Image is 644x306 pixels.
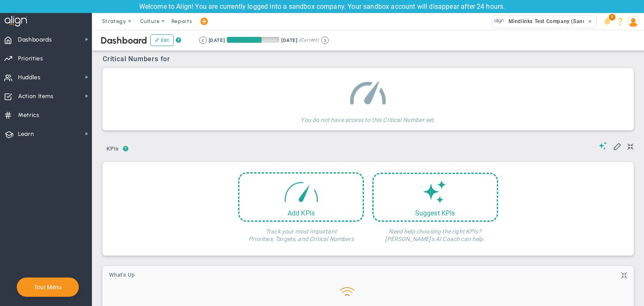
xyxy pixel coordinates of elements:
[140,18,160,24] span: Culture
[614,13,627,30] li: Help & Frequently Asked Questions (FAQ)
[609,14,615,21] span: 1
[18,31,52,49] span: Dashboards
[601,13,614,30] li: Announcements
[494,16,504,26] img: 33514.Company.photo
[18,106,39,124] span: Metrics
[150,34,174,46] button: Edit
[102,18,126,24] span: Strategy
[103,55,172,63] span: Critical Numbers for
[103,142,123,156] span: KPIs
[18,50,43,67] span: Priorities
[199,36,207,44] button: Go to previous period
[628,16,639,27] img: 207982.Person.photo
[374,209,497,217] div: Suggest KPIs
[299,36,319,44] span: (Current)
[18,69,41,86] span: Huddles
[31,283,64,291] button: Tour Menu
[321,36,329,44] button: Go to next period
[227,37,279,43] div: Period Progress: 66% Day 60 of 90 with 30 remaining.
[18,125,34,143] span: Learn
[18,88,54,105] span: Action Items
[103,142,123,157] button: KPIs
[584,16,596,28] span: select
[613,142,621,150] span: Edit My KPIs
[372,222,498,243] h4: Need help choosing the right KPIs? [PERSON_NAME]'s AI Coach can help.
[504,16,597,27] span: Mindlinks Test Company (Sandbox)
[209,36,225,44] div: [DATE]
[301,110,435,124] h4: You do not have access to this Critical Number set.
[238,222,364,243] h4: Track your most important Priorities, Targets, and Critical Numbers
[101,35,147,46] span: Dashboard
[281,36,297,44] div: [DATE]
[599,142,607,150] span: Suggestions (AI Feature)
[167,13,197,30] span: Reports
[239,209,363,217] div: Add KPIs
